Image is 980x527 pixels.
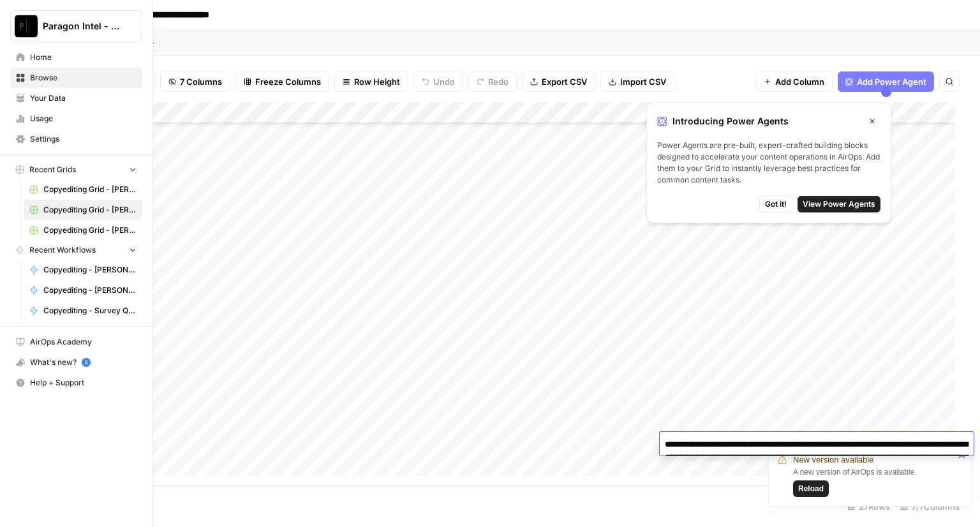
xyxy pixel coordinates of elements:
div: 7/7 Columns [895,496,965,517]
a: Browse [10,68,142,88]
span: Copyediting - [PERSON_NAME] [43,285,137,296]
span: Reload [798,483,824,494]
span: AirOps Academy [30,336,137,348]
button: Redo [468,71,517,92]
span: Add Power Agent [857,75,926,88]
a: Copyediting - Survey Questions - [PERSON_NAME] [24,301,142,321]
button: Add Column [755,71,833,92]
a: Home [10,47,142,68]
button: Workspace: Paragon Intel - Copyediting [10,10,142,42]
button: Recent Workflows [10,241,142,260]
img: Paragon Intel - Copyediting Logo [15,15,38,38]
span: Power Agents are pre-built, expert-crafted building blocks designed to accelerate your content op... [657,140,880,186]
span: Copyediting - [PERSON_NAME] [43,264,137,276]
span: Paragon Intel - Copyediting [43,20,120,33]
button: Row Height [334,71,408,92]
span: Copyediting Grid - [PERSON_NAME] [43,225,137,236]
a: Copyediting Grid - [PERSON_NAME] [24,179,142,200]
span: Browse [30,72,137,84]
span: Help + Support [30,377,137,389]
button: What's new? 5 [10,352,142,373]
span: Recent Workflows [29,244,96,256]
span: Recent Grids [29,164,76,175]
a: Settings [10,129,142,149]
button: View Power Agents [798,196,880,212]
a: Usage [10,108,142,129]
a: AirOps Academy [10,332,142,352]
span: Import CSV [620,75,666,88]
span: View Power Agents [803,198,875,210]
a: Copyediting Grid - [PERSON_NAME] [24,200,142,220]
span: Home [30,52,137,63]
span: Settings [30,133,137,145]
span: Export CSV [542,75,587,88]
span: Your Data [30,93,137,104]
button: Import CSV [600,71,674,92]
button: 7 Columns [160,71,230,92]
span: 7 Columns [180,75,222,88]
a: Your Data [10,88,142,108]
span: Row Height [354,75,400,88]
span: Freeze Columns [255,75,321,88]
button: Recent Grids [10,160,142,179]
span: Copyediting - Survey Questions - [PERSON_NAME] [43,305,137,316]
span: Copyediting Grid - [PERSON_NAME] [43,184,137,195]
span: New version available [793,454,873,466]
span: Got it! [765,198,787,210]
text: 5 [84,359,87,366]
div: 27 Rows [842,496,895,517]
button: Help + Support [10,373,142,393]
span: Usage [30,113,137,124]
div: Introducing Power Agents [657,113,880,130]
span: Add Column [775,75,824,88]
div: What's new? [11,353,142,372]
span: Copyediting Grid - [PERSON_NAME] [43,204,137,216]
button: Got it! [759,196,792,212]
button: Reload [793,480,829,497]
span: Redo [488,75,509,88]
span: Undo [433,75,455,88]
div: A new version of AirOps is available. [793,466,954,497]
a: Copyediting - [PERSON_NAME] [24,280,142,301]
button: Freeze Columns [235,71,329,92]
a: Copyediting - [PERSON_NAME] [24,260,142,280]
a: 5 [82,358,91,367]
a: Copyediting Grid - [PERSON_NAME] [24,220,142,241]
button: Add Power Agent [838,71,934,92]
button: Export CSV [522,71,595,92]
button: Undo [413,71,463,92]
